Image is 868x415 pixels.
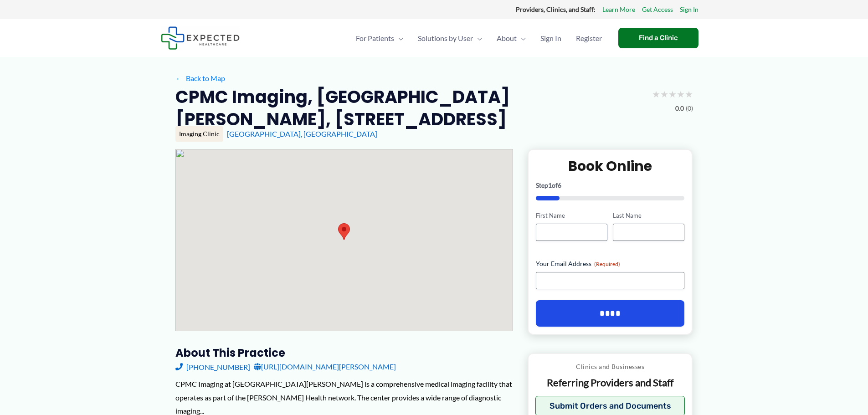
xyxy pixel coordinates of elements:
span: 6 [558,181,561,189]
a: Solutions by UserMenu Toggle [411,22,489,54]
span: Menu Toggle [517,22,526,54]
p: Referring Providers and Staff [535,376,685,389]
span: ★ [660,86,668,102]
span: ★ [652,86,660,102]
label: Last Name [613,211,684,220]
span: 1 [548,181,552,189]
a: Get Access [642,4,673,15]
div: Imaging Clinic [175,126,223,142]
label: First Name [536,211,607,220]
span: Menu Toggle [394,22,403,54]
a: For PatientsMenu Toggle [349,22,411,54]
a: [GEOGRAPHIC_DATA], [GEOGRAPHIC_DATA] [227,129,377,138]
span: Register [576,22,602,54]
nav: Primary Site Navigation [349,22,609,54]
span: Menu Toggle [473,22,482,54]
img: Expected Healthcare Logo - side, dark font, small [161,26,240,50]
span: Solutions by User [418,22,473,54]
span: About [497,22,517,54]
span: For Patients [356,22,394,54]
a: [URL][DOMAIN_NAME][PERSON_NAME] [254,360,396,374]
span: (Required) [594,261,620,267]
span: 0.0 [675,102,684,114]
span: (0) [686,102,693,114]
span: ← [175,74,184,82]
a: Learn More [602,4,635,15]
a: [PHONE_NUMBER] [175,360,250,374]
a: Sign In [680,4,699,15]
span: Sign In [540,22,561,54]
label: Your Email Address [536,259,685,268]
a: Find a Clinic [618,28,699,48]
p: Step of [536,182,685,189]
strong: Providers, Clinics, and Staff: [516,5,596,13]
span: ★ [685,86,693,102]
h2: Book Online [536,157,685,175]
a: Register [569,22,609,54]
h3: About this practice [175,346,513,360]
span: ★ [677,86,685,102]
p: Clinics and Businesses [535,361,685,373]
a: ←Back to Map [175,72,225,85]
span: ★ [668,86,677,102]
a: AboutMenu Toggle [489,22,533,54]
h2: CPMC Imaging, [GEOGRAPHIC_DATA][PERSON_NAME], [STREET_ADDRESS] [175,86,645,131]
a: Sign In [533,22,569,54]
